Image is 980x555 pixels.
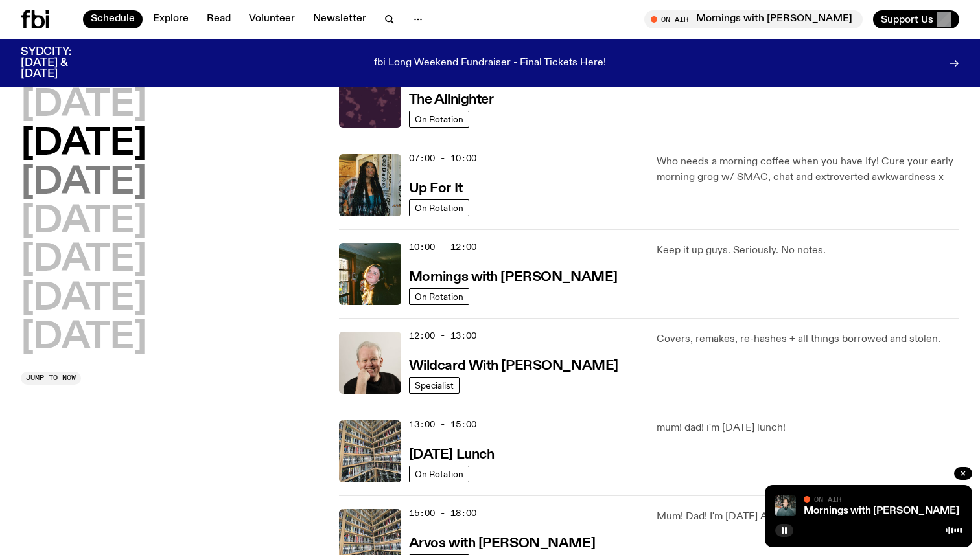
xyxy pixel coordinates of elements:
a: On Rotation [409,199,469,216]
p: Who needs a morning coffee when you have Ify! Cure your early morning grog w/ SMAC, chat and extr... [657,154,959,185]
span: 07:00 - 10:00 [409,152,476,164]
span: 13:00 - 15:00 [409,418,476,431]
h3: SYDCITY: [DATE] & [DATE] [21,47,104,80]
span: On Rotation [415,115,463,124]
a: Mornings with [PERSON_NAME] [409,268,618,284]
p: Covers, remakes, re-hashes + all things borrowed and stolen. [657,332,959,347]
h3: Arvos with [PERSON_NAME] [409,537,595,550]
h3: Wildcard With [PERSON_NAME] [409,359,618,373]
a: Explore [145,10,196,28]
a: Up For It [409,179,463,196]
button: [DATE] [21,204,146,240]
button: [DATE] [21,126,146,163]
img: Freya smiles coyly as she poses for the image. [339,243,401,305]
a: On Rotation [409,466,469,482]
a: Arvos with [PERSON_NAME] [409,534,595,550]
h3: The Allnighter [409,93,494,107]
a: Schedule [83,10,143,28]
a: [DATE] Lunch [409,446,495,462]
span: 12:00 - 13:00 [409,330,476,342]
a: Newsletter [305,10,374,28]
span: Jump to now [26,374,76,381]
span: Support Us [881,14,933,25]
p: fbi Long Weekend Fundraiser - Final Tickets Here! [374,58,606,69]
span: 10:00 - 12:00 [409,241,476,253]
button: [DATE] [21,281,146,317]
a: Volunteer [241,10,303,28]
a: Wildcard With [PERSON_NAME] [409,357,618,373]
img: Radio presenter Ben Hansen sits in front of a wall of photos and an fbi radio sign. Film photo. B... [775,495,796,516]
span: On Rotation [415,292,463,302]
img: Ify - a Brown Skin girl with black braided twists, looking up to the side with her tongue stickin... [339,154,401,216]
span: 15:00 - 18:00 [409,507,476,519]
a: On Rotation [409,288,469,305]
button: [DATE] [21,320,146,356]
button: [DATE] [21,165,146,201]
span: On Air [814,495,841,503]
a: The Allnighter [409,91,494,107]
img: A corner shot of the fbi music library [339,420,401,482]
a: Read [199,10,239,28]
button: [DATE] [21,242,146,278]
span: On Rotation [415,470,463,479]
p: mum! dad! i'm [DATE] lunch! [657,420,959,436]
span: Specialist [415,381,454,391]
h3: [DATE] Lunch [409,448,495,462]
a: Specialist [409,377,460,394]
a: Mornings with [PERSON_NAME] [804,506,959,516]
img: Stuart is smiling charmingly, wearing a black t-shirt against a stark white background. [339,332,401,394]
h3: Up For It [409,182,463,196]
button: [DATE] [21,87,146,124]
p: Mum! Dad! I'm [DATE] Arvos now! [657,509,959,525]
button: On AirMornings with [PERSON_NAME] [644,10,863,28]
h3: Mornings with [PERSON_NAME] [409,271,618,284]
button: Support Us [873,10,959,28]
p: Keep it up guys. Seriously. No notes. [657,243,959,258]
span: On Rotation [415,203,463,213]
a: On Rotation [409,111,469,128]
button: Jump to now [21,372,81,385]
